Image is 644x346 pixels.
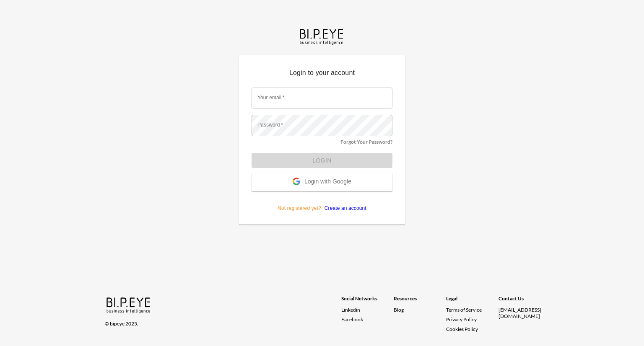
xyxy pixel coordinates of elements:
a: Privacy Policy [446,316,477,323]
div: Contact Us [499,295,551,307]
button: Login with Google [252,173,392,191]
div: Legal [446,295,499,307]
a: Facebook [341,316,394,323]
a: Forgot Your Password? [340,139,392,145]
p: Not registered yet? [252,191,392,212]
a: Cookies Policy [446,326,478,332]
span: Facebook [341,316,363,323]
span: Login with Google [304,178,351,186]
img: bipeye-logo [298,27,346,46]
img: bipeye-logo [105,295,153,314]
div: © bipeye 2025. [105,315,330,327]
a: Create an account [321,205,366,211]
div: Resources [394,295,446,307]
div: [EMAIL_ADDRESS][DOMAIN_NAME] [499,307,551,319]
a: Terms of Service [446,307,495,313]
p: Login to your account [252,68,392,81]
span: Linkedin [341,307,360,313]
a: Linkedin [341,307,394,313]
div: Social Networks [341,295,394,307]
a: Blog [394,307,404,313]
